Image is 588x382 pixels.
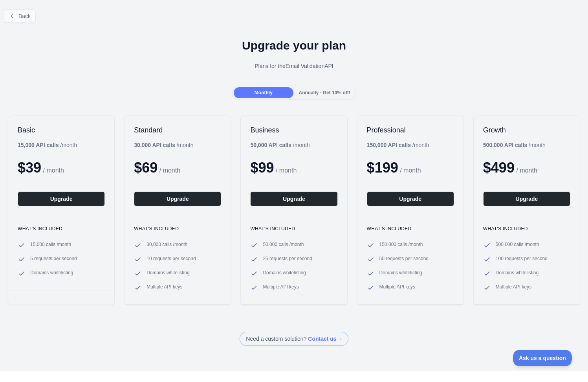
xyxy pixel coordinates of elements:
[134,125,221,135] h2: Standard
[483,160,515,176] span: $ 499
[483,125,570,135] h2: Growth
[483,141,546,149] div: / month
[513,350,572,366] iframe: Toggle Customer Support
[367,142,411,148] b: 150,000 API calls
[250,141,310,149] div: / month
[250,160,274,176] span: $ 99
[367,141,429,149] div: / month
[483,142,527,148] b: 500,000 API calls
[250,125,337,135] h2: Business
[250,142,291,148] b: 50,000 API calls
[367,160,398,176] span: $ 199
[367,125,454,135] h2: Professional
